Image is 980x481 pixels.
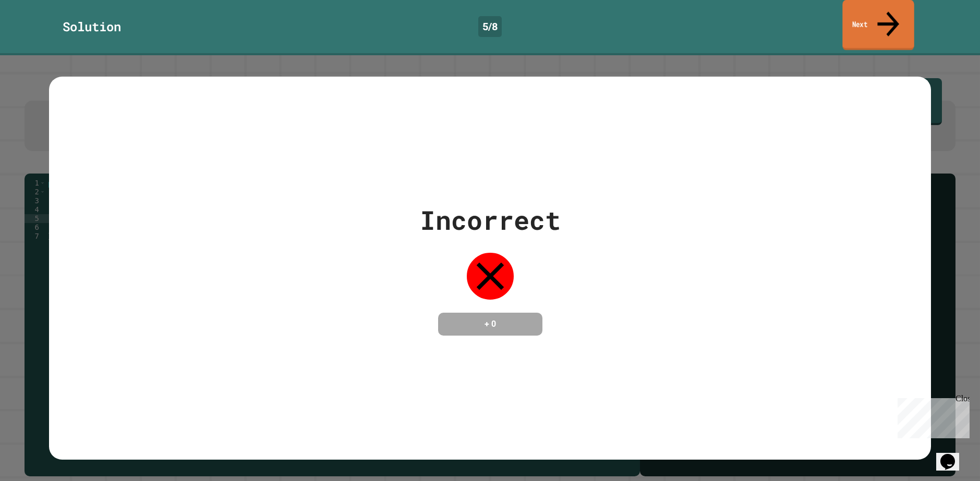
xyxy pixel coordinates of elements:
div: Incorrect [420,201,561,240]
div: 5 / 8 [478,16,502,37]
div: Solution [63,17,121,36]
iframe: chat widget [936,439,970,471]
div: Chat with us now!Close [4,4,72,66]
h4: + 0 [449,318,532,330]
iframe: chat widget [893,394,970,438]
